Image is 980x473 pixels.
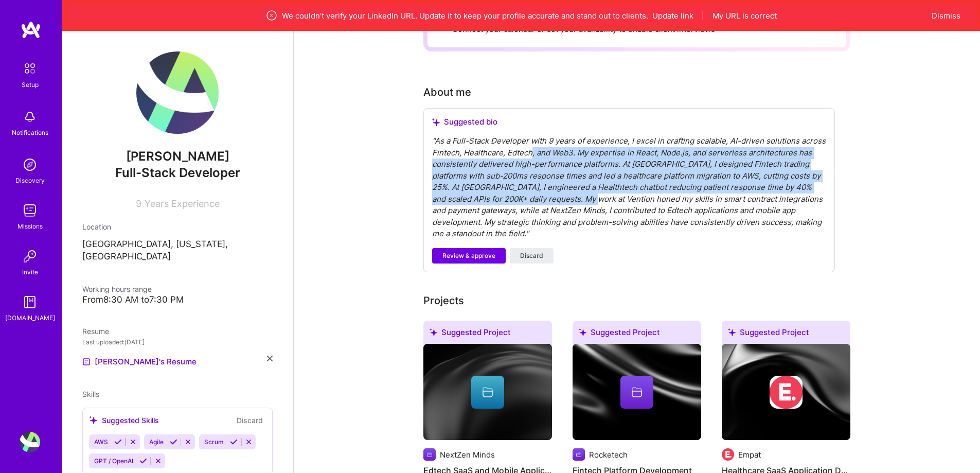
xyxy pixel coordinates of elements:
[722,448,734,461] img: Company logo
[423,293,464,308] div: Projects
[423,293,464,308] div: Add projects you've worked on
[19,58,41,79] img: setup
[579,328,586,336] i: icon SuggestedTeams
[89,416,98,425] i: icon SuggestedTeams
[267,356,273,361] i: icon Close
[82,337,273,347] div: Last uploaded: [DATE]
[82,356,197,368] a: [PERSON_NAME]'s Resume
[230,438,238,446] i: Accept
[430,328,437,336] i: icon SuggestedTeams
[12,127,48,138] div: Notifications
[432,135,826,240] div: " As a Full-Stack Developer with 9 years of experience, I excel in crafting scalable, AI-driven s...
[423,448,436,461] img: Company logo
[139,457,147,465] i: Accept
[5,312,55,323] div: [DOMAIN_NAME]
[442,251,495,260] span: Review & approve
[712,10,777,21] button: My URL is correct
[573,321,701,348] div: Suggested Project
[82,221,273,232] div: Location
[722,344,850,441] img: cover
[22,267,38,277] div: Invite
[738,449,761,460] div: Empat
[452,24,715,34] span: Connect your calendar or set your availability to enable client interviews
[82,327,109,336] span: Resume
[245,438,253,446] i: Reject
[184,438,192,446] i: Reject
[432,248,506,264] button: Review & approve
[15,175,45,186] div: Discovery
[702,10,704,21] span: |
[82,149,273,164] span: [PERSON_NAME]
[149,438,164,446] span: Agile
[510,248,554,264] button: Discard
[20,432,40,452] img: User Avatar
[234,414,266,426] button: Discard
[82,285,152,293] span: Working hours range
[728,328,736,336] i: icon SuggestedTeams
[432,117,826,127] div: Suggested bio
[94,457,133,465] span: GPT / OpenAI
[82,238,273,263] p: [GEOGRAPHIC_DATA], [US_STATE], [GEOGRAPHIC_DATA]
[932,10,960,21] button: Dismiss
[82,358,91,366] img: Resume
[136,51,219,134] img: User Avatar
[17,432,43,452] a: User Avatar
[154,457,162,465] i: Reject
[115,165,240,180] span: Full-Stack Developer
[573,448,585,461] img: Company logo
[22,79,39,90] div: Setup
[423,344,552,441] img: cover
[94,438,108,446] span: AWS
[423,84,471,100] div: About me
[20,246,40,267] img: Invite
[114,438,122,446] i: Accept
[652,10,693,21] button: Update link
[89,415,159,426] div: Suggested Skills
[440,449,495,460] div: NextZen Minds
[589,449,628,460] div: Rocketech
[423,321,552,348] div: Suggested Project
[82,294,273,305] div: From 8:30 AM to 7:30 PM
[20,200,40,221] img: teamwork
[722,321,850,348] div: Suggested Project
[432,118,440,126] i: icon SuggestedTeams
[115,9,926,22] div: We couldn’t verify your LinkedIn URL. Update it to keep your profile accurate and stand out to cl...
[145,198,220,209] span: Years Experience
[20,292,40,312] img: guide book
[20,154,40,175] img: discovery
[573,344,701,441] img: cover
[770,376,803,409] img: Company logo
[82,390,99,398] span: Skills
[17,221,43,232] div: Missions
[20,107,40,127] img: bell
[136,198,141,209] span: 9
[129,438,137,446] i: Reject
[204,438,224,446] span: Scrum
[170,438,177,446] i: Accept
[520,251,543,260] span: Discard
[21,21,41,39] img: logo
